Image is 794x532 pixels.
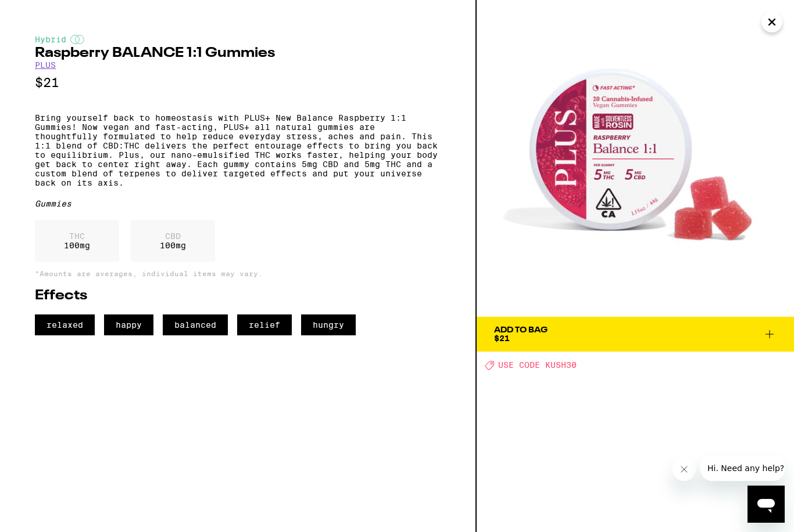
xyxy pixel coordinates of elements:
span: relief [237,314,292,335]
p: *Amounts are averages, individual items may vary. [35,270,441,277]
div: 100 mg [131,220,215,262]
span: balanced [163,314,228,335]
div: Add To Bag [494,326,548,334]
a: PLUS [35,60,56,70]
button: Close [761,12,782,32]
img: hybridColor.svg [70,35,84,44]
p: $21 [35,75,441,90]
span: happy [104,314,153,335]
span: $21 [494,334,510,343]
span: USE CODE KUSH30 [498,361,577,370]
div: Gummies [35,199,441,208]
h2: Effects [35,289,441,303]
div: 100 mg [35,220,119,262]
p: THC [64,231,90,241]
iframe: Button to launch messaging window [747,486,785,523]
iframe: Close message [673,458,696,481]
button: Add To Bag$21 [477,317,794,352]
span: hungry [301,314,356,335]
span: relaxed [35,314,95,335]
p: CBD [160,231,186,241]
p: Bring yourself back to homeostasis with PLUS+ New Balance Raspberry 1:1 Gummies! Now vegan and fa... [35,113,441,187]
div: Hybrid [35,35,441,44]
h2: Raspberry BALANCE 1:1 Gummies [35,46,441,60]
iframe: Message from company [700,455,785,481]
